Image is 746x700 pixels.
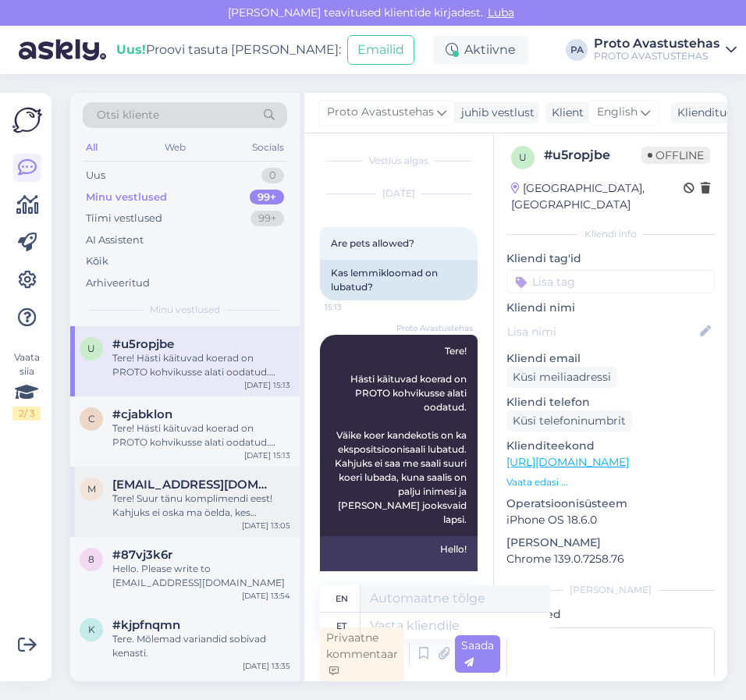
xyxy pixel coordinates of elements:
p: Klienditeekond [506,438,715,454]
span: Proto Avastustehas [396,322,473,334]
span: m [87,483,96,495]
div: Küsi meiliaadressi [506,367,617,388]
span: Luba [483,5,519,20]
div: Hello. Please write to [EMAIL_ADDRESS][DOMAIN_NAME] [112,562,290,590]
div: [DATE] 13:35 [243,660,290,672]
div: Tere. Mõlemad variandid sobivad kenasti. [112,632,290,660]
div: Klienditugi [671,105,737,121]
div: et [336,613,346,639]
span: c [88,413,95,425]
input: Lisa tag [506,270,715,293]
p: Kliendi email [506,350,715,367]
p: Operatsioonisüsteem [506,496,715,512]
div: Tere! Suur tänu komplimendi eest! Kahjuks ei oska ma öelda, kes valmistas Suveterrasil olevad kla... [112,492,290,520]
button: Emailid [347,35,414,65]
span: Tere! Hästi käituvad koerad on PROTO kohvikusse alati oodatud. Väike koer kandekotis on ka ekspos... [335,345,469,525]
p: [PERSON_NAME] [506,535,715,551]
div: Proto Avastustehas [594,37,719,50]
div: Klient [545,105,584,121]
a: Proto AvastustehasPROTO AVASTUSTEHAS [594,37,737,62]
span: #cjabklon [112,407,172,421]
div: [DATE] [320,187,478,201]
span: Offline [641,147,710,164]
p: Märkmed [506,606,715,623]
span: Saada [461,638,494,669]
span: u [87,343,95,354]
div: Web [162,137,189,158]
span: #kjpfnqmn [112,618,180,632]
div: PROTO AVASTUSTEHAS [594,50,719,62]
p: Chrome 139.0.7258.76 [506,551,715,567]
div: Vaata siia [12,350,41,421]
span: k [88,624,95,635]
div: [DATE] 13:05 [242,520,290,531]
div: Kas lemmikloomad on lubatud? [320,260,478,300]
div: All [83,137,101,158]
p: Kliendi tag'id [506,251,715,267]
div: 99+ [250,190,284,205]
span: #87vj3k6r [112,548,172,562]
div: PA [566,39,588,61]
div: Kõik [86,254,108,269]
div: 2 / 3 [12,407,41,421]
div: Uus [86,168,105,183]
p: Kliendi telefon [506,394,715,410]
span: Otsi kliente [97,107,159,123]
div: juhib vestlust [455,105,535,121]
p: iPhone OS 18.6.0 [506,512,715,528]
div: Socials [249,137,287,158]
div: 0 [261,168,284,183]
span: muinasjutt1@gmail.com [112,478,275,492]
div: Arhiveeritud [86,275,150,291]
span: 15:13 [325,301,383,313]
div: Tiimi vestlused [86,211,162,226]
div: Aktiivne [433,36,528,64]
p: Kliendi nimi [506,300,715,316]
div: [PERSON_NAME] [506,583,715,597]
div: [DATE] 15:13 [244,449,290,461]
a: [URL][DOMAIN_NAME] [506,455,629,469]
div: # u5ropjbe [544,146,641,165]
div: [DATE] 13:54 [242,590,290,602]
div: Küsi telefoninumbrit [506,410,632,432]
p: Vaata edasi ... [506,475,715,489]
div: Proovi tasuta [PERSON_NAME]: [116,41,341,59]
div: Vestlus algas [320,154,478,168]
div: 99+ [250,211,284,226]
div: Kliendi info [506,227,715,241]
span: Are pets allowed? [331,237,414,249]
div: [DATE] 15:13 [244,379,290,391]
span: u [519,151,527,163]
b: Uus! [116,42,146,57]
img: Askly Logo [12,105,42,135]
span: #u5ropjbe [112,337,174,351]
span: Proto Avastustehas [327,104,434,121]
div: [GEOGRAPHIC_DATA], [GEOGRAPHIC_DATA] [511,180,684,213]
div: en [336,585,348,612]
div: Tere! Hästi käituvad koerad on PROTO kohvikusse alati oodatud. Väike koer kandekotis on ka ekspos... [112,351,290,379]
div: AI Assistent [86,233,144,248]
div: Privaatne kommentaar [320,627,404,681]
span: English [597,104,638,121]
div: Minu vestlused [86,190,167,205]
span: 8 [88,553,94,565]
span: Minu vestlused [150,303,220,317]
div: Tere! Hästi käituvad koerad on PROTO kohvikusse alati oodatud. Väike koer kandekotis on ka ekspos... [112,421,290,449]
input: Lisa nimi [507,323,697,340]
